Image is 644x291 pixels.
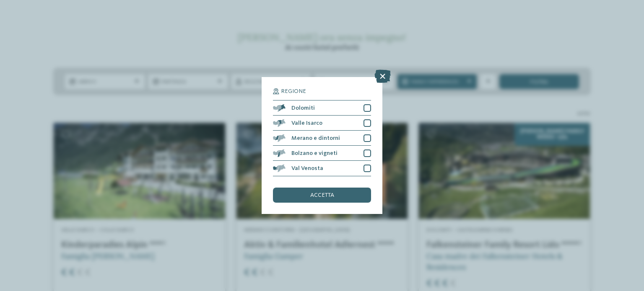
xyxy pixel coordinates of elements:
[291,105,315,111] span: Dolomiti
[310,192,334,198] span: accetta
[291,120,322,126] span: Valle Isarco
[291,135,340,141] span: Merano e dintorni
[281,88,306,94] span: Regione
[291,150,338,156] span: Bolzano e vigneti
[291,165,323,171] span: Val Venosta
